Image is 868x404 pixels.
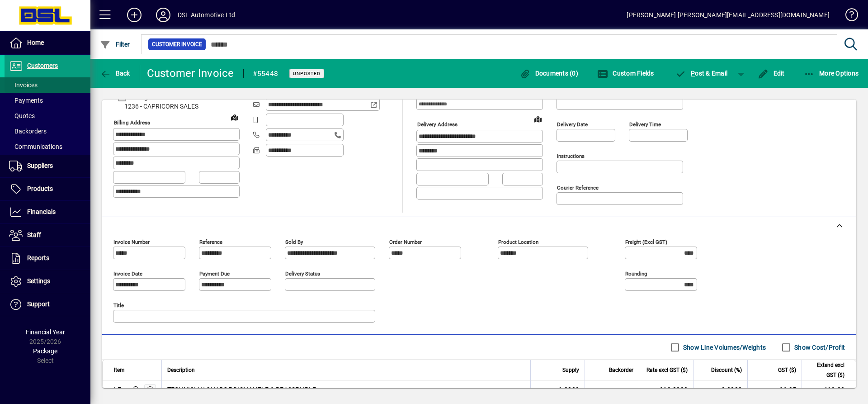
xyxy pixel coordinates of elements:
mat-label: Sold by [285,239,303,245]
div: Customer Invoice [147,66,234,81]
span: Payments [9,97,43,104]
span: Invoices [9,81,38,89]
label: Show Cost/Profit [793,343,845,352]
mat-label: Courier Reference [557,185,599,191]
span: Central [130,385,140,394]
div: [PERSON_NAME] [PERSON_NAME][EMAIL_ADDRESS][DOMAIN_NAME] [627,8,830,22]
span: ost & Email [675,70,728,77]
button: Filter [98,36,132,52]
mat-label: Payment due [199,271,230,277]
span: Customers [27,62,58,69]
div: #55448 [253,67,278,81]
td: 113.00 [802,380,856,399]
span: Rate excl GST ($) [646,365,688,375]
button: Profile [149,7,178,23]
span: Package [33,347,57,355]
a: Products [5,178,90,200]
button: Post & Email [671,65,732,81]
span: Products [27,185,53,192]
a: View on map [227,110,242,124]
mat-label: Invoice number [113,239,150,245]
td: 16.95 [747,380,802,399]
span: Supply [562,365,579,375]
span: Filter [100,41,130,48]
span: Financial Year [26,328,65,336]
mat-label: Rounding [625,271,647,277]
a: Payments [5,93,90,108]
app-page-header-button: Back [90,65,140,81]
button: Edit [755,65,787,81]
a: Invoices [5,77,90,93]
span: Home [27,39,44,46]
span: GST ($) [778,365,796,375]
a: Communications [5,139,90,154]
a: Knowledge Base [839,2,857,31]
a: Backorders [5,124,90,139]
div: 113.0000 [645,385,688,394]
mat-label: Title [113,302,124,309]
label: Show Line Volumes/Weights [681,343,766,352]
button: Add [120,7,149,23]
button: Custom Fields [595,65,656,81]
span: Discount (%) [711,365,742,375]
span: Backorder [609,365,633,375]
mat-label: Instructions [557,153,585,159]
span: Extend excl GST ($) [807,360,844,380]
a: Suppliers [5,155,90,177]
mat-label: Delivery status [285,271,320,277]
span: Description [167,365,195,375]
a: Staff [5,224,90,247]
span: Financials [27,208,56,215]
div: LE [114,385,122,394]
mat-label: Delivery time [629,121,661,128]
mat-label: Delivery date [557,121,588,128]
button: Documents (0) [517,65,580,81]
button: Back [98,65,132,81]
span: Settings [27,277,50,285]
a: Support [5,293,90,316]
span: Staff [27,231,41,238]
mat-label: Reference [199,239,222,245]
div: DSL Automotive Ltd [178,8,235,22]
mat-label: Freight (excl GST) [625,239,667,245]
td: 0.0000 [693,380,747,399]
span: Support [27,300,50,308]
span: Edit [758,70,785,77]
span: Backorders [9,128,47,135]
span: TECHNICIAN CHARGE DISMANTLE & REASSEMBLE [167,385,316,394]
mat-label: Product location [498,239,538,245]
span: More Options [804,70,859,77]
span: Quotes [9,112,35,119]
span: 1.0000 [559,385,580,394]
span: Back [100,70,130,77]
mat-label: Order number [389,239,422,245]
span: Documents (0) [519,70,578,77]
span: Item [114,365,125,375]
span: Custom Fields [597,70,654,77]
span: Unposted [293,71,321,76]
mat-label: Invoice date [113,271,142,277]
a: Financials [5,201,90,223]
span: 1236 - CAPRICORN SALES [113,102,240,111]
a: Settings [5,270,90,293]
span: Communications [9,143,62,150]
a: Home [5,32,90,54]
span: Suppliers [27,162,53,169]
a: Reports [5,247,90,270]
span: P [691,70,695,77]
button: More Options [802,65,861,81]
span: Reports [27,254,49,261]
a: View on map [531,112,545,126]
a: Quotes [5,108,90,124]
span: Customer Invoice [152,40,202,49]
